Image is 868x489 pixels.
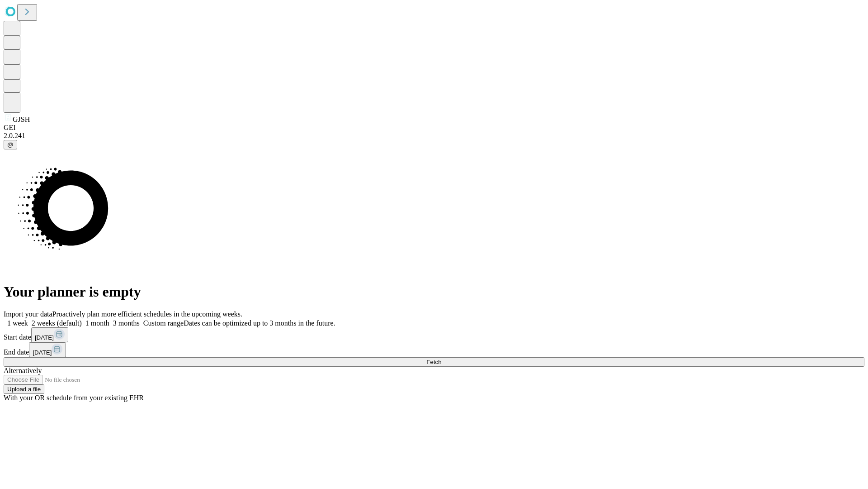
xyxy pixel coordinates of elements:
div: End date [4,342,864,357]
span: 1 week [7,319,28,327]
span: [DATE] [35,334,54,341]
div: GEI [4,124,864,132]
button: Fetch [4,357,864,367]
span: Import your data [4,310,52,318]
button: [DATE] [31,327,68,342]
span: [DATE] [33,349,52,356]
span: Proactively plan more efficient schedules in the upcoming weeks. [52,310,242,318]
span: Dates can be optimized up to 3 months in the future. [184,319,335,327]
div: 2.0.241 [4,132,864,140]
div: Start date [4,327,864,342]
span: With your OR schedule from your existing EHR [4,394,144,402]
span: 3 months [113,319,140,327]
button: [DATE] [29,342,66,357]
h1: Your planner is empty [4,283,864,300]
span: Alternatively [4,367,42,374]
span: @ [7,141,14,148]
button: @ [4,140,17,149]
span: GJSH [13,115,30,123]
button: Upload a file [4,384,44,394]
span: 2 weeks (default) [32,319,82,327]
span: 1 month [85,319,109,327]
span: Custom range [143,319,184,327]
span: Fetch [426,359,441,365]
